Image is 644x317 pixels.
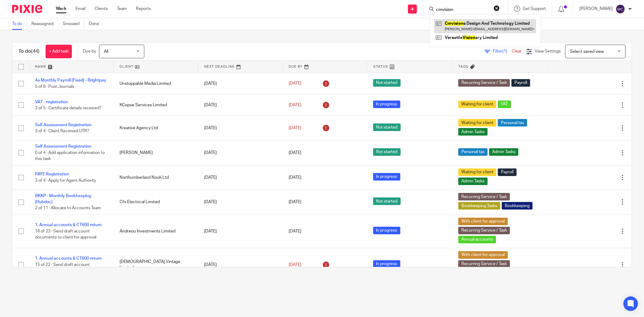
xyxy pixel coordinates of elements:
[104,50,108,54] span: All
[458,119,496,126] span: Waiting for client
[56,6,66,12] a: Work
[523,7,546,11] span: Get Support
[12,18,27,30] a: To do
[35,263,96,273] span: 15 of 22 · Send draft account documents to client for approval
[373,79,401,87] span: Not started
[289,151,301,155] span: [DATE]
[458,236,496,243] span: Annual accounts
[458,227,510,234] span: Recurring Service / Task
[136,6,151,12] a: Reports
[502,49,507,53] span: (1)
[289,175,301,180] span: [DATE]
[35,129,89,133] span: 3 of 4 · Client Received UTR?
[114,165,198,190] td: Northumberland Nook Ltd
[458,79,510,87] span: Recurring Service / Task
[289,200,301,204] span: [DATE]
[498,119,527,126] span: Personal tax
[35,206,101,210] span: 2 of 11 · Allocate to Accounts Team
[373,227,400,234] span: In progress
[63,18,84,30] a: Snoozed
[35,85,74,89] span: 5 of 6 · Post Journals
[373,260,400,268] span: In progress
[12,5,42,13] img: Pixie
[95,6,108,12] a: Clients
[35,151,105,161] span: 0 of 4 · Add application information to this task
[114,248,198,282] td: [DEMOGRAPHIC_DATA] Vintage Limited
[373,101,400,108] span: In progress
[512,49,522,53] a: Clear
[535,49,561,53] span: View Settings
[373,148,401,156] span: Not started
[458,148,488,156] span: Personal tax
[579,6,613,12] p: [PERSON_NAME]
[198,94,283,116] td: [DATE]
[458,65,469,68] span: Tags
[498,168,517,176] span: Payroll
[458,128,488,136] span: Admin Tasks
[616,4,625,14] img: svg%3E
[373,173,400,181] span: In progress
[198,165,283,190] td: [DATE]
[198,190,283,214] td: [DATE]
[35,78,106,82] a: 4a Monthly Payroll (Fixed) - Brightpay
[289,82,301,86] span: [DATE]
[458,178,488,185] span: Admin Tasks
[289,263,301,267] span: [DATE]
[458,101,496,108] span: Waiting for client
[373,197,401,205] span: Not started
[458,202,500,210] span: Bookkeeping Tasks
[35,178,96,183] span: 3 of 4 · Apply for Agent Authority
[35,172,69,176] a: PAYE Registration
[198,116,283,140] td: [DATE]
[35,144,91,149] a: Self Assessment Registration
[35,106,101,110] span: 3 of 5 · Certificate details received?
[489,148,518,156] span: Admin Tasks
[458,193,510,200] span: Recurring Service / Task
[289,229,301,233] span: [DATE]
[511,79,530,87] span: Payroll
[289,103,301,107] span: [DATE]
[502,202,533,210] span: Bookkeeping
[35,100,68,104] a: VAT - registration
[494,5,500,11] button: Clear
[114,190,198,214] td: Cfs Electrical Limited
[35,123,91,127] a: Self Assessment Registration
[373,123,401,131] span: Not started
[35,223,102,227] a: 1. Annual accounts & CT600 return
[570,50,604,54] span: Select saved view
[31,49,40,54] span: (44)
[31,18,58,30] a: Reassigned
[83,48,96,54] p: Due by
[458,218,508,225] span: With client for approval
[458,260,510,268] span: Recurring Service / Task
[114,140,198,165] td: [PERSON_NAME]
[435,7,490,13] input: Search
[114,215,198,248] td: Andreou Investments Limited
[117,6,127,12] a: Team
[35,256,102,261] a: 1. Annual accounts & CT600 return
[198,248,283,282] td: [DATE]
[114,116,198,140] td: Kreative Agency Ltd
[18,48,40,55] h1: To do
[35,194,91,204] a: BKKP - Monthly Bookkeeping (Hubdoc)
[198,73,283,94] td: [DATE]
[458,251,508,259] span: With client for approval
[75,6,85,12] a: Email
[114,73,198,94] td: Unstoppable Media Limited
[198,140,283,165] td: [DATE]
[114,94,198,116] td: KCopse Services Limited
[498,101,511,108] span: VAT
[458,168,496,176] span: Waiting for client
[46,45,72,58] a: + Add task
[35,229,96,240] span: 16 of 23 · Send draft account documents to client for approval
[198,215,283,248] td: [DATE]
[89,18,104,30] a: Done
[289,126,301,130] span: [DATE]
[493,49,512,53] span: Filter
